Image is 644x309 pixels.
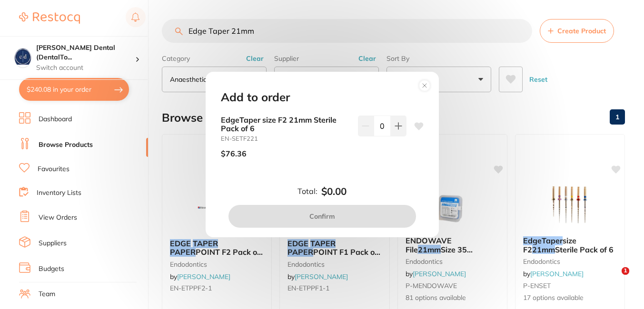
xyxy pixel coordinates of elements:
iframe: Intercom live chat [602,267,625,290]
p: $76.36 [221,149,247,158]
label: Total: [297,187,317,195]
h2: Add to order [221,91,290,104]
small: EN-SETF221 [221,135,350,142]
b: $0.00 [321,186,347,197]
b: EdgeTaper size F2 21mm Sterile Pack of 6 [221,116,350,133]
button: Confirm [228,205,416,228]
span: 1 [622,267,629,275]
